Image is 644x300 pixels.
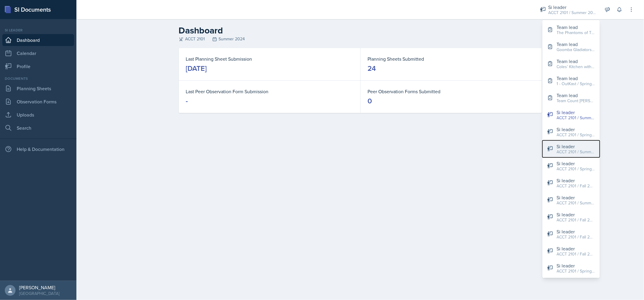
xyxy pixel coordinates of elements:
button: Team lead Team Count [PERSON_NAME] - PURPLE / Spring 2024 [542,89,600,106]
div: [DATE] [186,64,207,73]
div: ACCT 2101 / Summer 2024 [548,10,596,16]
div: Si leader [548,4,596,11]
a: Dashboard [2,34,74,46]
button: Team lead Goomba Gladiators / Fall 2024 [542,38,600,55]
div: 24 [368,64,376,73]
button: Si leader ACCT 2101 / Fall 2022 [542,226,600,243]
div: Si leader [2,27,74,33]
dt: Last Peer Observation Form Submission [186,88,353,95]
div: ACCT 2101 / Fall 2023 [557,217,595,223]
div: Si leader [557,126,595,133]
div: Si leader [557,143,595,150]
div: Team lead [557,24,595,31]
div: Team Count [PERSON_NAME] - PURPLE / Spring 2024 [557,98,595,104]
div: ACCT 2101 Summer 2024 [179,36,542,42]
button: Si leader ACCT 2101 / Spring 2023 [542,260,600,277]
button: Si leader ACCT 2101 / Summer 2025 [542,192,600,209]
div: Documents [2,76,74,81]
div: Si leader [557,245,595,252]
div: Help & Documentation [2,143,74,155]
a: Observation Forms [2,96,74,108]
div: ACCT 2101 / Summer 2025 [557,200,595,206]
div: Team lead [557,75,595,82]
div: ACCT 2101 / Summer 2024 [557,115,595,121]
div: [PERSON_NAME] [19,284,59,290]
div: - [186,96,188,106]
div: 1 - OutKast / Spring 2023 [557,81,595,87]
h2: Dashboard [179,25,542,36]
div: Team lead [557,58,595,65]
div: ACCT 2101 / Fall 2025 [557,251,595,257]
a: Profile [2,60,74,72]
button: Si leader ACCT 2101 / Spring 2025 [542,123,600,140]
div: ACCT 2101 / Spring 2025 [557,132,595,138]
button: Team lead 1 - OutKast / Spring 2023 [542,72,600,89]
div: Si leader [557,262,595,269]
div: Si leader [557,211,595,218]
a: Search [2,122,74,134]
div: Si leader [557,228,595,235]
div: ACCT 2101 / Summer 2023 [557,149,595,155]
div: Team lead [557,92,595,99]
dt: Peer Observation Forms Submitted [368,88,535,95]
div: [GEOGRAPHIC_DATA] [19,290,59,296]
button: Si leader ACCT 2101 / Fall 2023 [542,209,600,226]
button: Si leader ACCT 2101 / Spring 2024 [542,157,600,175]
div: ACCT 2101 / Fall 2024 [557,183,595,189]
a: Planning Sheets [2,82,74,94]
div: The Phantoms of The Opera / Fall 2025 [557,30,595,36]
dt: Last Planning Sheet Submission [186,55,353,62]
div: Goomba Gladiators / Fall 2024 [557,47,595,53]
button: Si leader ACCT 2101 / Summer 2024 [542,106,600,123]
div: ACCT 2101 / Fall 2022 [557,234,595,240]
div: Coles' Kitchen with [PERSON_NAME] / Fall 2023 [557,64,595,70]
div: ACCT 2101 / Spring 2023 [557,268,595,274]
div: Team lead [557,41,595,48]
button: Si leader ACCT 2101 / Fall 2025 [542,243,600,260]
div: 0 [368,96,372,106]
button: Si leader ACCT 2101 / Fall 2024 [542,175,600,192]
a: Calendar [2,47,74,59]
div: Si leader [557,194,595,201]
dt: Planning Sheets Submitted [368,55,535,62]
div: ACCT 2101 / Spring 2024 [557,166,595,172]
button: Si leader ACCT 2101 / Summer 2023 [542,140,600,157]
a: Uploads [2,109,74,121]
button: Team lead The Phantoms of The Opera / Fall 2025 [542,21,600,38]
div: Si leader [557,177,595,184]
button: Team lead Coles' Kitchen with [PERSON_NAME] / Fall 2023 [542,55,600,72]
div: Si leader [557,109,595,116]
div: Si leader [557,160,595,167]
